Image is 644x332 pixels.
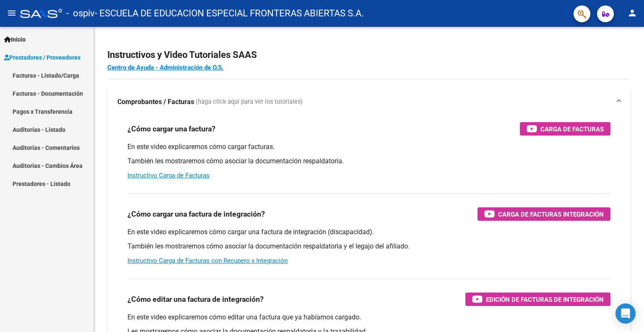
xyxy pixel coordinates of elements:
[465,293,610,306] button: Edición de Facturas de integración
[520,122,610,136] button: Carga de Facturas
[127,123,216,135] h3: ¿Cómo cargar una factura?
[127,242,610,251] p: También les mostraremos cómo asociar la documentación respaldatoria y el legajo del afiliado.
[127,208,265,220] h3: ¿Cómo cargar una factura de integración?
[107,47,631,63] h2: Instructivos y Video Tutoriales SAAS
[127,172,210,179] a: Instructivo Carga de Facturas
[540,124,604,134] span: Carga de Facturas
[117,97,194,107] strong: Comprobantes / Facturas
[127,142,610,152] p: En este video explicaremos cómo cargar facturas.
[4,35,26,44] span: Inicio
[127,313,610,322] p: En este video explicaremos cómo editar una factura que ya habíamos cargado.
[498,209,604,220] span: Carga de Facturas Integración
[127,293,264,305] h3: ¿Cómo editar una factura de integración?
[107,89,631,115] mat-expansion-panel-header: Comprobantes / Facturas (haga click aquí para ver los tutoriales)
[196,97,303,107] span: (haga click aquí para ver los tutoriales)
[95,4,364,23] span: - ESCUELA DE EDUCACION ESPECIAL FRONTERAS ABIERTAS S.A.
[66,4,95,23] span: - ospiv
[127,157,610,166] p: También les mostraremos cómo asociar la documentación respaldatoria.
[127,257,288,264] a: Instructivo Carga de Facturas con Recupero x Integración
[107,64,223,71] a: Centro de Ayuda - Administración de O.S.
[478,207,610,221] button: Carga de Facturas Integración
[7,8,17,18] mat-icon: menu
[4,53,80,62] span: Prestadores / Proveedores
[627,8,637,18] mat-icon: person
[615,303,636,324] div: Open Intercom Messenger
[127,227,610,237] p: En este video explicaremos cómo cargar una factura de integración (discapacidad).
[486,294,604,305] span: Edición de Facturas de integración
